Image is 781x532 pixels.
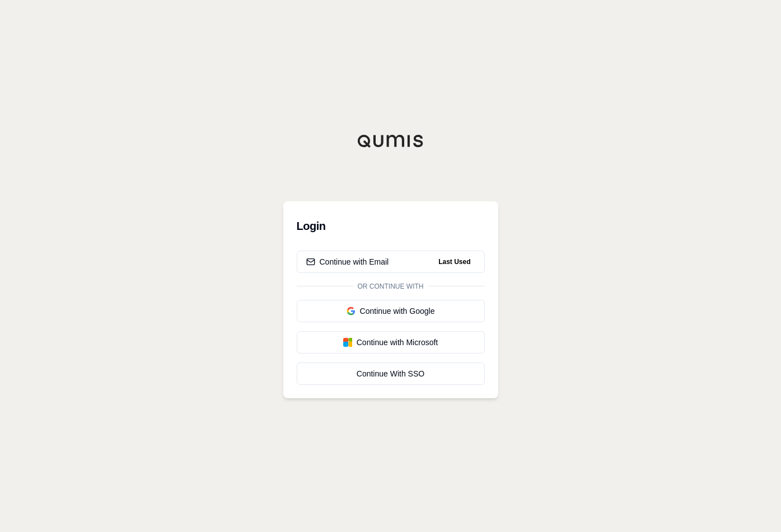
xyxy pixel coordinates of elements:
[306,368,475,379] div: Continue With SSO
[297,331,485,354] button: Continue with Microsoft
[357,134,424,148] img: Qumis
[297,251,485,273] button: Continue with EmailLast Used
[297,300,485,322] button: Continue with Google
[297,215,485,237] h3: Login
[306,256,389,267] div: Continue with Email
[297,362,485,385] a: Continue With SSO
[434,255,475,269] span: Last Used
[306,305,475,317] div: Continue with Google
[353,282,428,291] span: Or continue with
[306,337,475,348] div: Continue with Microsoft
